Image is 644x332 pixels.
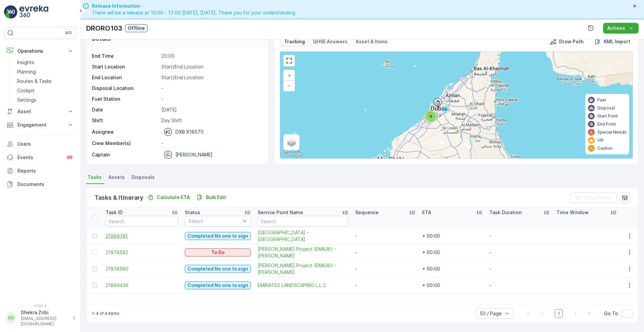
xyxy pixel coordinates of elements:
a: Planning [14,67,76,77]
div: 4 [424,110,437,123]
p: Cockpit [17,87,35,94]
p: Asset & Items [356,38,388,45]
p: To Do [211,249,225,256]
a: Zoom Out [284,81,294,91]
button: Bulk Edit [194,193,229,201]
p: Caution [597,146,612,151]
span: [GEOGRAPHIC_DATA] - [GEOGRAPHIC_DATA] [258,229,348,243]
p: QHSE Answers [313,38,347,45]
td: - [486,261,553,277]
span: Assets [108,174,125,181]
p: Captain [92,151,110,158]
a: View Fullscreen [284,56,294,66]
p: Start/End Location [161,74,261,81]
span: [PERSON_NAME] Project (EM836) - [PERSON_NAME] [258,246,348,259]
button: Completed No one to sign [185,281,251,289]
p: Routes & Tasks [17,78,52,85]
p: Crew Member(s) [92,140,159,147]
div: Toggle Row Selected [92,250,97,255]
a: 21974582 [106,249,178,256]
p: Completed No one to sign [187,233,248,239]
p: Special Needs [597,130,627,135]
p: ⌘B [65,30,72,36]
p: Dhekra.Zribi [21,309,69,316]
div: 0 [280,52,633,158]
p: Day Shift [161,117,261,124]
td: - [352,244,419,261]
p: 1-4 of 4 items [92,311,119,316]
a: Saudi German Hospital - Barsha [258,229,348,243]
div: Toggle Row Selected [92,233,97,239]
a: Reports [4,164,76,178]
p: Fuel [597,97,606,103]
span: + [288,73,291,78]
p: KML Import [604,38,630,45]
p: Task ID [106,209,123,216]
button: Calculate ETA [145,193,193,201]
input: Search [258,216,348,227]
div: Toggle Row Selected [92,266,97,272]
a: Documents [4,178,76,191]
p: DXB X18570 [175,129,204,135]
p: Bulk Edit [206,194,226,201]
p: Offline [128,25,145,32]
p: Events [17,154,62,161]
img: logo [4,5,17,19]
button: Engagement [4,118,76,132]
p: Reports [17,168,74,174]
p: Operations [17,48,63,54]
img: Google [282,150,304,158]
p: Date [92,106,159,113]
a: 21974580 [106,266,178,272]
p: Status [185,209,200,216]
a: Wade Adams Project (EM836) - Nad Al Sheba [258,262,348,276]
a: 21894436 [106,282,178,289]
p: Completed No one to sign [187,266,248,272]
p: Draw Path [559,38,584,45]
p: End Time [92,53,159,59]
a: 21994741 [106,233,178,239]
td: + 00:00 [419,228,486,244]
span: There will be a release at 15:00 - 17:00 [DATE], [DATE]. Thank you for your understanding. [92,9,297,16]
button: Operations [4,44,76,58]
a: Events99 [4,151,76,164]
p: 20:00 [161,53,261,59]
button: KML Import [592,38,633,46]
p: 99 [67,155,72,160]
p: Start Location [92,63,159,70]
button: Completed No one to sign [185,265,251,273]
span: Release Information [92,3,297,9]
p: Planning [17,68,36,75]
p: DRORO103 [86,23,122,33]
p: Documents [17,181,74,188]
button: Asset [4,105,76,118]
p: Disposal Location [92,85,159,92]
p: Disposal [597,105,615,111]
a: Zoom In [284,70,294,81]
span: Go To [604,310,618,317]
p: Service Point Name [258,209,303,216]
p: End Location [92,74,159,81]
p: Sequence [355,209,379,216]
td: - [486,244,553,261]
p: Calculate ETA [157,194,190,201]
a: Cockpit [14,86,76,95]
a: Insights [14,58,76,67]
p: Users [17,141,74,147]
a: Open this area in Google Maps (opens a new window) [282,150,304,158]
p: [DATE] [161,106,261,113]
p: - [161,140,261,147]
input: Search [106,216,178,227]
button: DDDhekra.Zribi[EMAIL_ADDRESS][DOMAIN_NAME] [4,309,76,327]
a: Settings [14,95,76,105]
p: Tracking [284,38,305,45]
a: EMIRATES LANDSCAPING L.L.C [258,282,348,289]
td: - [486,228,553,244]
p: Settings [17,97,36,103]
button: Completed No one to sign [185,232,251,240]
td: + 00:00 [419,261,486,277]
p: [PERSON_NAME] [175,151,213,158]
